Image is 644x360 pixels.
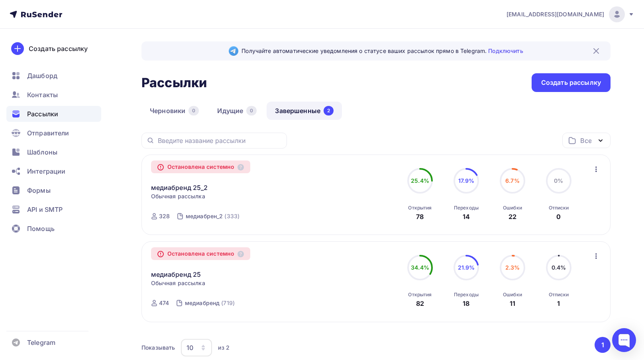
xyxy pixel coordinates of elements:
[158,136,282,145] input: Введите название рассылки
[463,212,470,221] div: 14
[324,106,334,115] div: 2
[27,71,57,80] span: Дашборд
[151,270,201,279] a: медиабренд 25
[507,10,604,18] span: [EMAIL_ADDRESS][DOMAIN_NAME]
[141,75,207,91] h2: Рассылки
[549,292,569,298] div: Отписки
[185,210,240,223] a: медиабрен_2 (333)
[458,177,474,184] span: 17.9%
[595,337,611,353] button: Go to page 1
[556,212,561,221] div: 0
[6,106,101,122] a: Рассылки
[580,136,591,145] div: Все
[221,299,235,307] div: (719)
[151,183,208,192] a: медиабренд 25_2
[552,264,566,271] span: 0.4%
[27,224,55,233] span: Помощь
[6,125,101,141] a: Отправители
[224,212,240,220] div: (333)
[416,212,424,221] div: 78
[509,212,516,221] div: 22
[408,292,432,298] div: Открытия
[151,160,251,173] div: Остановлена системно
[554,177,563,184] span: 0%
[141,102,207,120] a: Черновики0
[186,212,223,220] div: медиабрен_2
[562,133,611,148] button: Все
[141,344,175,352] div: Показывать
[27,186,51,195] span: Формы
[411,264,429,271] span: 34.4%
[27,147,57,157] span: Шаблоны
[27,128,69,138] span: Отправители
[187,343,193,352] div: 10
[408,205,432,211] div: Открытия
[593,337,611,353] ul: Pagination
[505,264,520,271] span: 2.3%
[181,338,212,357] button: 10
[6,182,101,198] a: Формы
[29,44,88,53] div: Создать рассылку
[454,292,479,298] div: Переходы
[188,106,199,115] div: 0
[159,299,169,307] div: 474
[27,90,58,100] span: Контакты
[151,247,251,260] div: Остановлена системно
[503,292,522,298] div: Ошибки
[151,279,205,287] span: Обычная рассылка
[463,299,469,308] div: 18
[27,109,58,119] span: Рассылки
[267,102,342,120] a: Завершенные2
[27,338,55,347] span: Telegram
[411,177,429,184] span: 25.4%
[241,47,523,55] span: Получайте автоматические уведомления о статусе ваших рассылок прямо в Telegram.
[151,192,205,200] span: Обычная рассылка
[549,205,569,211] div: Отписки
[209,102,265,120] a: Идущие0
[6,68,101,84] a: Дашборд
[27,166,65,176] span: Интеграции
[507,6,634,22] a: [EMAIL_ADDRESS][DOMAIN_NAME]
[229,46,238,56] img: Telegram
[503,205,522,211] div: Ошибки
[541,78,601,87] div: Создать рассылку
[416,299,424,308] div: 82
[458,264,475,271] span: 21.9%
[510,299,515,308] div: 11
[6,144,101,160] a: Шаблоны
[246,106,257,115] div: 0
[185,299,220,307] div: медиабренд
[6,87,101,103] a: Контакты
[184,297,236,309] a: медиабренд (719)
[488,47,523,54] a: Подключить
[27,205,63,214] span: API и SMTP
[218,344,230,352] div: из 2
[454,205,479,211] div: Переходы
[505,177,520,184] span: 6.7%
[557,299,560,308] div: 1
[159,212,170,220] div: 328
